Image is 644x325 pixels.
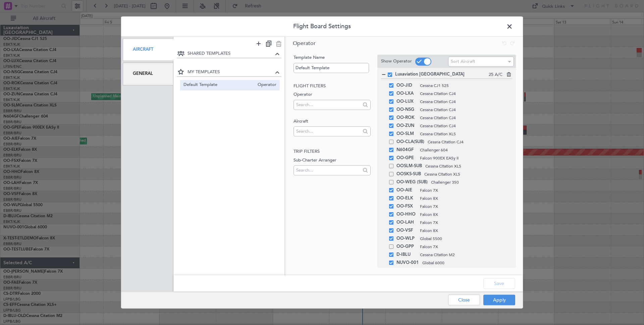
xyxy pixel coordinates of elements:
[396,106,417,114] span: OO-NSG
[396,211,417,219] span: OO-HHO
[489,72,502,79] span: 25 A/C
[396,267,432,275] span: X-TEST-ETLDEMO
[293,54,370,61] label: Template Name
[396,130,417,138] span: OO-SLM
[396,186,417,194] span: OO-AIE
[396,259,419,267] span: NUVO-001
[420,203,512,210] span: Falcon 7X
[293,157,370,164] label: Sub-Charter Arranger
[381,58,412,65] label: Show Operator
[483,295,515,306] button: Apply
[396,219,417,227] span: OO-LAH
[396,162,422,170] span: OOSLM-SUB
[396,82,417,90] span: OO-JID
[420,99,512,105] span: Cessna Citation CJ4
[396,146,417,154] span: N604GF
[187,69,274,76] span: MY TEMPLATES
[420,212,512,218] span: Falcon 8X
[428,139,512,145] span: Cessna Citation CJ4
[254,82,276,89] span: Operator
[396,235,417,243] span: OO-WLP
[396,122,417,130] span: OO-ZUN
[396,202,417,211] span: OO-FSX
[396,243,417,251] span: OO-GPP
[296,100,359,110] input: Search...
[396,90,417,98] span: OO-LXA
[123,38,173,61] div: Aircraft
[420,147,512,153] span: Challenger 604
[396,178,428,186] span: OO-WEG (SUB)
[396,154,417,162] span: OO-GPE
[187,51,274,57] span: SHARED TEMPLATES
[420,155,512,161] span: Falcon 900EX EASy II
[420,187,512,193] span: Falcon 7X
[296,126,359,136] input: Search...
[293,148,370,155] h2: Trip filters
[396,138,424,146] span: OO-CLA(SUB)
[395,72,489,78] span: Luxaviation [GEOGRAPHIC_DATA]
[296,165,359,175] input: Search...
[420,195,512,201] span: Falcon 8X
[420,244,512,250] span: Falcon 7X
[123,63,173,85] div: General
[293,83,370,90] h2: Flight filters
[396,251,417,259] span: D-IBLU
[420,131,512,137] span: Cessna Citation XLS
[420,228,512,234] span: Falcon 8X
[451,58,475,64] span: Sort Aircraft
[293,118,370,125] label: Aircraft
[420,83,512,89] span: Cessna CJ1 525
[448,295,480,306] button: Close
[422,260,512,266] span: Global 6000
[396,114,417,122] span: OO-ROK
[425,163,512,169] span: Cessna Citation XLS
[420,107,512,113] span: Cessna Citation CJ4
[121,16,523,37] header: Flight Board Settings
[396,227,417,235] span: OO-VSF
[420,91,512,97] span: Cessna Citation CJ4
[420,252,512,258] span: Cessna Citation M2
[293,91,370,98] label: Operator
[424,171,512,177] span: Cessna Citation XLS
[420,123,512,129] span: Cessna Citation CJ4
[183,82,255,89] span: Default Template
[293,40,316,47] span: Operator
[420,115,512,121] span: Cessna Citation CJ4
[396,194,417,202] span: OO-ELK
[420,220,512,226] span: Falcon 7X
[420,236,512,242] span: Global 5500
[431,179,512,185] span: Challenger 350
[396,98,417,106] span: OO-LUX
[396,170,421,178] span: OOSKS-SUB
